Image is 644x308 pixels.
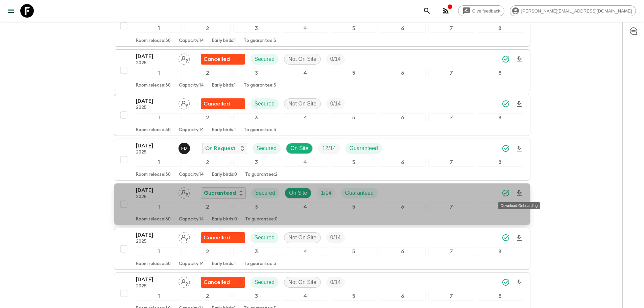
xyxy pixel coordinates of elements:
[515,234,523,242] svg: Download Onboarding
[204,189,236,197] p: Guaranteed
[380,247,426,256] div: 6
[284,98,321,109] div: Not On Site
[255,55,275,63] p: Secured
[380,24,426,33] div: 6
[136,38,171,44] p: Room release: 30
[282,24,328,33] div: 4
[136,217,171,222] p: Room release: 30
[380,113,426,122] div: 6
[233,113,279,122] div: 3
[114,49,530,91] button: [DATE]2025Assign pack leaderFlash Pack cancellationSecuredNot On SiteTrip Fill12345678Room releas...
[330,55,341,63] p: 0 / 14
[136,186,173,194] p: [DATE]
[288,55,316,63] p: Not On Site
[212,38,236,44] p: Early birds: 1
[498,202,540,209] div: Download Onboarding
[205,144,236,152] p: On Request
[178,55,190,61] span: Assign pack leader
[322,144,336,152] p: 12 / 14
[179,217,204,222] p: Capacity: 14
[255,100,275,108] p: Secured
[330,234,341,242] p: 0 / 14
[233,69,279,77] div: 3
[428,292,474,301] div: 7
[136,61,173,66] p: 2025
[288,234,316,242] p: Not On Site
[185,69,231,77] div: 2
[251,188,280,198] div: Secured
[282,69,328,77] div: 4
[282,247,328,256] div: 4
[136,261,171,267] p: Room release: 30
[331,292,377,301] div: 5
[201,54,245,65] div: Flash Pack cancellation
[284,54,321,65] div: Not On Site
[477,158,523,167] div: 8
[136,292,182,301] div: 1
[244,127,276,133] p: To guarantee: 3
[201,98,245,109] div: Flash Pack cancellation
[428,158,474,167] div: 7
[251,277,279,288] div: Secured
[201,232,245,243] div: Flash Pack cancellation
[331,203,377,211] div: 5
[185,292,231,301] div: 2
[515,189,523,197] svg: Download Onboarding
[331,24,377,33] div: 5
[345,189,374,197] p: Guaranteed
[212,127,236,133] p: Early birds: 1
[477,24,523,33] div: 8
[185,158,231,167] div: 2
[380,203,426,211] div: 6
[317,188,335,198] div: Trip Fill
[282,292,328,301] div: 4
[251,232,279,243] div: Secured
[502,55,510,63] svg: Synced Successfully
[518,8,636,14] span: [PERSON_NAME][EMAIL_ADDRESS][DOMAIN_NAME]
[136,203,182,211] div: 1
[136,172,171,177] p: Room release: 30
[244,83,276,88] p: To guarantee: 3
[326,277,345,288] div: Trip Fill
[136,142,173,150] p: [DATE]
[477,247,523,256] div: 8
[428,203,474,211] div: 7
[428,69,474,77] div: 7
[288,278,316,286] p: Not On Site
[502,189,510,197] svg: Synced Successfully
[179,83,204,88] p: Capacity: 14
[233,292,279,301] div: 3
[255,189,276,197] p: Secured
[251,54,279,65] div: Secured
[136,97,173,105] p: [DATE]
[185,203,231,211] div: 2
[179,261,204,267] p: Capacity: 14
[515,279,523,287] svg: Download Onboarding
[179,38,204,44] p: Capacity: 14
[428,24,474,33] div: 7
[204,278,230,286] p: Cancelled
[326,54,345,65] div: Trip Fill
[331,69,377,77] div: 5
[233,203,279,211] div: 3
[253,143,281,154] div: Secured
[477,203,523,211] div: 8
[212,172,237,177] p: Early birds: 0
[185,247,231,256] div: 2
[282,113,328,122] div: 4
[212,261,236,267] p: Early birds: 1
[136,127,171,133] p: Room release: 30
[136,105,173,111] p: 2025
[212,217,237,222] p: Early birds: 0
[244,261,276,267] p: To guarantee: 3
[178,189,190,195] span: Assign pack leader
[289,189,307,197] p: On Site
[282,203,328,211] div: 4
[178,100,190,105] span: Assign pack leader
[178,143,191,154] button: FD
[380,69,426,77] div: 6
[515,145,523,153] svg: Download Onboarding
[326,98,345,109] div: Trip Fill
[469,8,504,14] span: Give feedback
[515,100,523,108] svg: Download Onboarding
